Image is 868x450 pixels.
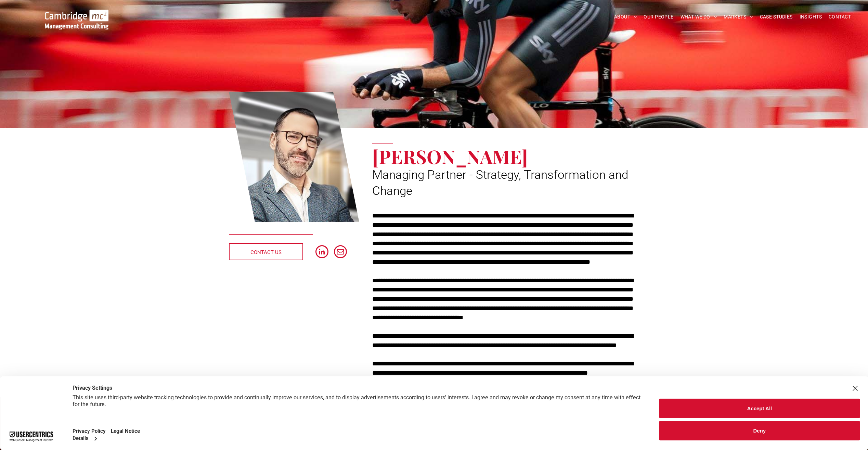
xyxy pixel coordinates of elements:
span: CONTACT US [250,244,282,261]
a: CONTACT US [229,243,303,260]
a: Mauro Mortali | Managing Partner - Strategy | Cambridge Management Consulting [229,91,360,224]
a: Your Business Transformed | Cambridge Management Consulting [45,11,108,18]
a: INSIGHTS [796,12,825,22]
a: MARKETS [720,12,756,22]
a: OUR PEOPLE [640,12,677,22]
a: ABOUT [611,12,640,22]
span: [PERSON_NAME] [372,143,528,169]
a: CONTACT [825,12,854,22]
a: CASE STUDIES [756,12,796,22]
a: linkedin [315,245,328,260]
a: email [334,245,347,260]
img: Go to Homepage [45,10,108,29]
a: WHAT WE DO [677,12,721,22]
span: Managing Partner - Strategy, Transformation and Change [372,168,628,198]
